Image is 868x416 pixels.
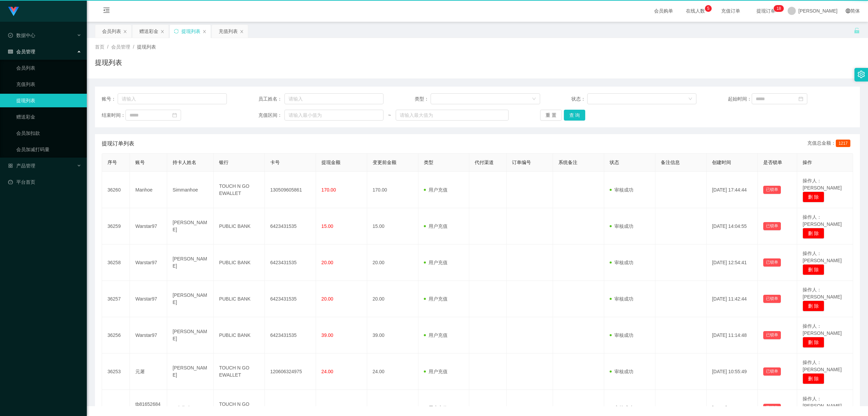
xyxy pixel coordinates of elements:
td: 15.00 [367,208,418,245]
span: 持卡人姓名 [173,160,196,165]
span: 创建时间 [712,160,731,165]
button: 删 除 [803,301,824,311]
span: 审核成功 [610,405,633,411]
sup: 18 [774,5,784,12]
span: 会员管理 [8,49,35,54]
span: 系统备注 [558,160,577,165]
span: 20.00 [321,260,333,265]
input: 请输入 [284,93,383,104]
span: 首页 [95,44,104,50]
span: 审核成功 [610,332,633,338]
span: 24.00 [321,369,333,374]
div: 充值总金额： [807,140,853,148]
span: 充值区间： [258,112,285,119]
span: 操作人：[PERSON_NAME] [803,251,842,263]
td: PUBLIC BANK [214,245,265,281]
p: 8 [779,5,781,12]
span: 代付渠道 [475,160,494,165]
td: [PERSON_NAME] [167,354,214,390]
input: 请输入最大值为 [396,110,509,121]
button: 已锁单 [763,404,781,412]
span: 15.00 [321,223,333,229]
span: 变更前金额 [373,160,396,165]
td: [PERSON_NAME] [167,317,214,354]
span: 审核成功 [610,187,633,193]
button: 已锁单 [763,258,781,267]
span: 类型 [424,160,433,165]
td: [DATE] 12:54:41 [707,245,758,281]
td: TOUCH N GO EWALLET [214,172,265,208]
i: 图标: menu-fold [95,0,118,22]
div: 充值列表 [219,25,238,38]
button: 删 除 [803,337,824,348]
span: 数据中心 [8,33,35,38]
td: [PERSON_NAME] [167,281,214,317]
button: 已锁单 [763,295,781,303]
span: 170.00 [321,187,336,193]
td: 36260 [102,172,130,208]
span: 操作人：[PERSON_NAME] [803,323,842,336]
button: 重 置 [540,110,562,121]
span: 用户充值 [424,405,448,411]
div: 提现列表 [181,25,200,38]
span: 操作人：[PERSON_NAME] [803,287,842,300]
td: Warstar97 [130,317,167,354]
span: 订单编号 [512,160,531,165]
span: 员工姓名： [258,95,285,103]
span: 操作 [803,160,812,165]
td: Warstar97 [130,245,167,281]
a: 赠送彩金 [16,110,81,124]
span: 会员管理 [111,44,130,50]
td: 36257 [102,281,130,317]
a: 图标: dashboard平台首页 [8,175,81,189]
span: 提现金额 [321,160,340,165]
button: 已锁单 [763,222,781,230]
td: TOUCH N GO EWALLET [214,354,265,390]
td: [DATE] 17:44:44 [707,172,758,208]
span: 状态： [571,95,587,103]
td: 130509605861 [265,172,316,208]
span: 充值订单 [718,8,744,13]
div: 2021 [92,391,863,398]
button: 已锁单 [763,186,781,194]
span: 提现订单 [753,8,779,13]
span: / [133,44,134,50]
span: ~ [383,112,396,119]
span: 是否锁单 [763,160,782,165]
i: 图标: appstore-o [8,163,13,168]
div: 会员列表 [102,25,121,38]
td: Simmanhoe [167,172,214,208]
i: 图标: close [240,30,244,34]
button: 已锁单 [763,367,781,376]
td: 24.00 [367,354,418,390]
button: 删 除 [803,264,824,275]
td: 6423431535 [265,208,316,245]
span: 产品管理 [8,163,35,168]
h1: 提现列表 [95,57,122,68]
input: 请输入 [118,93,227,104]
span: 类型： [415,95,431,103]
td: Warstar97 [130,208,167,245]
td: Manhoe [130,172,167,208]
p: 5 [707,5,710,12]
span: 审核成功 [610,369,633,374]
a: 提现列表 [16,94,81,107]
span: 用户充值 [424,260,448,265]
span: 备注信息 [661,160,680,165]
span: 操作人：[PERSON_NAME] [803,178,842,191]
td: [PERSON_NAME] [167,245,214,281]
span: 提现订单列表 [102,140,134,148]
i: 图标: global [846,8,850,13]
td: 20.00 [367,245,418,281]
a: 会员加扣款 [16,126,81,140]
td: PUBLIC BANK [214,317,265,354]
button: 删 除 [803,373,824,384]
span: 审核成功 [610,296,633,302]
td: 20.00 [367,281,418,317]
span: / [107,44,108,50]
span: 操作人：[PERSON_NAME] [803,214,842,227]
i: 图标: calendar [798,96,803,101]
span: 用户充值 [424,332,448,338]
span: 账号： [102,95,118,103]
span: 起始时间： [728,95,752,103]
